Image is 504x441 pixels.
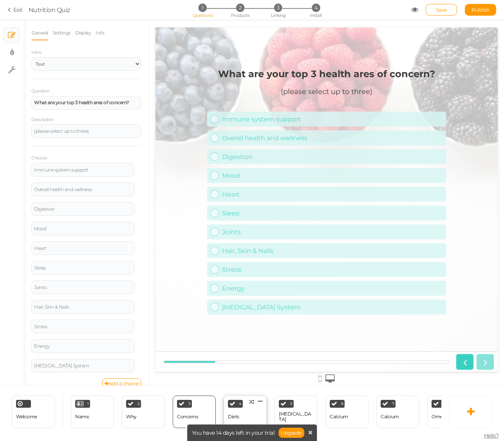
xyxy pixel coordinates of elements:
span: 5 [290,402,293,406]
span: 1 [198,4,206,12]
div: 5 [MEDICAL_DATA] [275,396,318,428]
div: Calcium [381,414,399,419]
div: (please select up to three) [34,129,138,134]
strong: What are your top 3 health ares of concern? [34,99,129,105]
div: Immune system support [67,88,287,96]
div: Mood [34,226,132,231]
div: Overall health and wellness [34,187,132,192]
a: Exit [8,6,23,14]
span: 4 [239,402,242,406]
span: 6 [341,402,343,406]
div: Omega-3 [432,414,453,419]
div: [MEDICAL_DATA] System [34,363,132,368]
div: Heart [34,246,132,251]
a: Upgrade [278,428,304,438]
span: Install [310,13,322,18]
a: Settings [52,25,71,40]
span: 4 [312,4,320,12]
span: 2 [236,4,244,12]
a: Add a choice [102,378,141,389]
span: 7 [392,402,394,406]
span: 3 [274,4,282,12]
span: Questions [192,13,212,18]
div: (please select up to three) [125,60,217,69]
div: Nutrition Quiz [29,5,70,14]
div: Joints [34,285,132,290]
div: 1 Name [71,396,114,428]
span: Products [231,13,249,18]
div: Hair, Skin & Nails [34,305,132,309]
div: Sleep [34,266,132,270]
div: Heart [67,163,287,171]
span: Help? [484,432,499,439]
div: Digestion [34,207,132,211]
span: Welcome [16,414,37,419]
div: Why [126,414,137,419]
span: 1 [87,402,89,406]
div: Diets [228,414,239,419]
li: 1 Questions [184,4,220,12]
div: 7 Calcium [376,396,419,428]
label: Description [31,117,54,123]
div: 8 Omega-3 [427,396,470,428]
div: Hair, Skin & Nails [67,220,287,227]
a: General [31,25,49,40]
label: Question [31,89,49,94]
li: 4 Install [298,4,334,12]
div: Stress [34,324,132,329]
span: 3 [188,402,191,406]
a: Info [95,25,105,40]
div: 2 Why [122,396,165,428]
span: Linking [271,13,285,18]
div: 4 Diets [224,396,267,428]
div: Mood [67,145,287,152]
strong: What are your top 3 health ares of concern? [63,41,280,52]
div: 6 Calcium [325,396,369,428]
span: Publish [471,7,490,13]
div: [MEDICAL_DATA] System [67,276,287,284]
div: Energy [34,344,132,349]
label: Choices [31,155,47,161]
div: 3 Concerns [173,396,216,428]
div: Immune system support [34,168,132,172]
li: 3 Linking [260,4,296,12]
li: 2 Products [222,4,258,12]
div: Sleep [67,182,287,190]
div: Welcome [12,396,55,428]
div: Concerns [177,414,198,419]
div: Save [426,4,457,16]
div: Energy [67,257,287,265]
span: You have 14 days left in your trial [192,430,275,436]
span: 2 [137,402,140,406]
div: Calcium [330,414,348,419]
div: Digestion [67,126,287,133]
span: Save [436,7,447,13]
div: [MEDICAL_DATA] [279,411,313,422]
a: Display [75,25,92,40]
div: Overall health and wellness [67,107,287,114]
div: Name [75,414,89,419]
div: Stress [67,239,287,246]
div: Joints [67,201,287,208]
span: View [31,49,42,55]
